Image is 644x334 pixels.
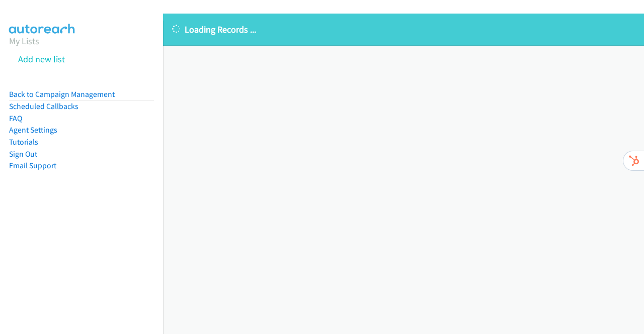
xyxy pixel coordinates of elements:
a: Scheduled Callbacks [9,101,78,111]
a: Add new list [18,53,65,65]
a: Sign Out [9,149,37,159]
a: Tutorials [9,137,38,147]
a: Agent Settings [9,125,57,135]
a: Email Support [9,161,56,170]
a: Back to Campaign Management [9,89,115,99]
p: Loading Records ... [172,23,635,36]
a: FAQ [9,114,22,123]
a: My Lists [9,35,39,47]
